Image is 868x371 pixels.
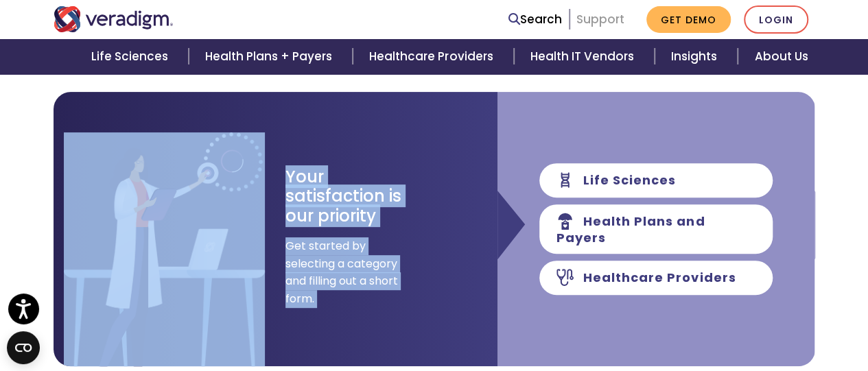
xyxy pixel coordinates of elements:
h3: Your satisfaction is our priority [285,167,426,226]
iframe: Drift Chat Widget [605,272,852,355]
a: Search [508,10,562,29]
a: Life Sciences [75,39,189,74]
img: Veradigm logo [54,6,174,32]
button: Open CMP widget [7,331,40,364]
span: Get started by selecting a category and filling out a short form. [285,237,399,307]
a: Healthcare Providers [353,39,513,74]
a: Login [744,5,808,34]
a: About Us [738,39,824,74]
a: Insights [655,39,738,74]
a: Support [576,11,624,27]
a: Health Plans + Payers [189,39,353,74]
a: Health IT Vendors [514,39,655,74]
a: Get Demo [646,6,731,33]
